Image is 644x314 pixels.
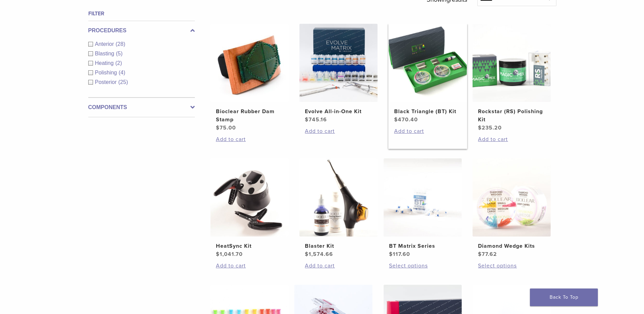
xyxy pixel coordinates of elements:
[305,107,372,116] h2: Evolve All-in-One Kit
[95,60,115,66] span: Heating
[210,24,289,102] img: Bioclear Rubber Dam Stamp
[216,107,283,124] h2: Bioclear Rubber Dam Stamp
[478,107,545,124] h2: Rockstar (RS) Polishing Kit
[305,116,327,123] bdi: 745.16
[472,158,551,258] a: Diamond Wedge KitsDiamond Wedge Kits $77.62
[389,242,456,250] h2: BT Matrix Series
[216,251,220,258] span: $
[216,262,283,270] a: Add to cart: “HeatSync Kit”
[216,242,283,250] h2: HeatSync Kit
[305,251,309,258] span: $
[305,251,333,258] bdi: 1,574.66
[118,79,128,85] span: (25)
[389,251,410,258] bdi: 117.60
[95,51,116,56] span: Blasting
[472,24,551,132] a: Rockstar (RS) Polishing KitRockstar (RS) Polishing Kit $235.20
[473,158,551,237] img: Diamond Wedge Kits
[88,10,195,18] h4: Filter
[478,251,482,258] span: $
[95,79,118,85] span: Posterior
[118,70,125,75] span: (4)
[88,103,195,111] label: Components
[216,135,283,143] a: Add to cart: “Bioclear Rubber Dam Stamp”
[210,158,289,258] a: HeatSync KitHeatSync Kit $1,041.70
[394,107,461,116] h2: Black Triangle (BT) Kit
[299,158,378,237] img: Blaster Kit
[389,251,393,258] span: $
[478,124,482,131] span: $
[305,127,372,135] a: Add to cart: “Evolve All-in-One Kit”
[478,251,497,258] bdi: 77.62
[95,70,119,75] span: Polishing
[305,242,372,250] h2: Blaster Kit
[88,27,195,35] label: Procedures
[478,124,502,131] bdi: 235.20
[305,262,372,270] a: Add to cart: “Blaster Kit”
[530,289,598,306] a: Back To Top
[473,24,551,102] img: Rockstar (RS) Polishing Kit
[299,24,378,102] img: Evolve All-in-One Kit
[210,24,289,132] a: Bioclear Rubber Dam StampBioclear Rubber Dam Stamp $75.00
[116,51,123,56] span: (5)
[116,41,125,47] span: (28)
[384,158,462,237] img: BT Matrix Series
[478,262,545,270] a: Select options for “Diamond Wedge Kits”
[95,41,116,47] span: Anterior
[478,135,545,143] a: Add to cart: “Rockstar (RS) Polishing Kit”
[115,60,122,66] span: (2)
[299,24,378,124] a: Evolve All-in-One KitEvolve All-in-One Kit $745.16
[216,124,220,131] span: $
[305,116,309,123] span: $
[389,262,456,270] a: Select options for “BT Matrix Series”
[394,116,418,123] bdi: 470.40
[216,251,243,258] bdi: 1,041.70
[394,127,461,135] a: Add to cart: “Black Triangle (BT) Kit”
[216,124,236,131] bdi: 75.00
[210,158,289,237] img: HeatSync Kit
[388,24,467,124] a: Black Triangle (BT) KitBlack Triangle (BT) Kit $470.40
[389,24,467,102] img: Black Triangle (BT) Kit
[299,158,378,258] a: Blaster KitBlaster Kit $1,574.66
[394,116,398,123] span: $
[478,242,545,250] h2: Diamond Wedge Kits
[383,158,462,258] a: BT Matrix SeriesBT Matrix Series $117.60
